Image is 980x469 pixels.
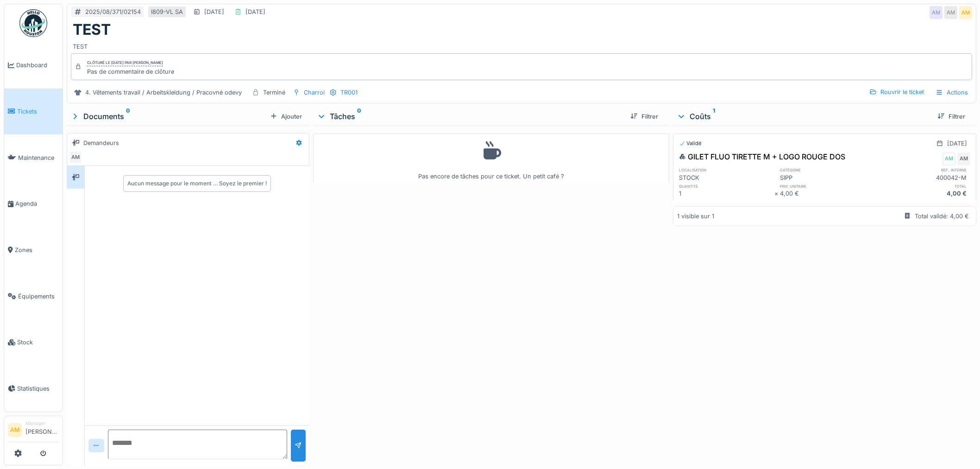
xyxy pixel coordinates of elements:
[73,21,111,38] h1: TEST
[4,319,63,366] a: Stock
[263,88,285,97] div: Terminé
[679,167,774,173] h6: localisation
[17,107,59,116] span: Tickets
[4,181,63,227] a: Agenda
[679,151,845,162] div: GILET FLUO TIRETTE M + LOGO ROUGE DOS
[25,420,59,427] div: Manager
[18,153,59,162] span: Maintenance
[780,183,875,189] h6: prix unitaire
[204,7,224,16] div: [DATE]
[934,110,969,123] div: Filtrer
[875,173,970,182] div: 400042-M
[85,88,242,97] div: 4. Vêtements travail / Arbeitskleidung / Pracovné odevy
[679,189,774,198] div: 1
[4,89,63,135] a: Tickets
[780,173,875,182] div: SIPP
[4,273,63,319] a: Équipements
[677,111,930,122] div: Coûts
[245,7,265,16] div: [DATE]
[19,9,47,37] img: Badge_color-CXgf-gQk.svg
[85,7,141,16] div: 2025/08/371/02154
[679,183,774,189] h6: quantité
[679,173,774,182] div: STOCK
[15,199,59,208] span: Agenda
[947,139,967,148] div: [DATE]
[957,152,970,165] div: AM
[4,227,63,273] a: Zones
[17,338,59,347] span: Stock
[931,86,972,99] div: Actions
[151,7,183,16] div: I809-VL SA
[15,246,59,254] span: Zones
[17,384,59,393] span: Statistiques
[83,139,119,147] div: Demandeurs
[87,60,163,66] div: Clôturé le [DATE] par [PERSON_NAME]
[915,212,969,221] div: Total validé: 4,00 €
[317,111,623,122] div: Tâches
[679,139,702,147] div: Validé
[25,420,59,440] li: [PERSON_NAME]
[677,212,714,221] div: 1 visible sur 1
[959,6,972,19] div: AM
[875,189,970,198] div: 4,00 €
[930,6,942,19] div: AM
[780,189,875,198] div: 4,00 €
[780,167,875,173] h6: catégorie
[774,189,780,198] div: ×
[944,6,957,19] div: AM
[16,61,59,70] span: Dashboard
[8,423,22,437] li: AM
[18,292,59,301] span: Équipements
[713,111,715,122] sup: 1
[70,111,266,122] div: Documents
[69,151,82,164] div: AM
[319,138,664,181] div: Pas encore de tâches pour ce ticket. Un petit café ?
[87,67,174,76] div: Pas de commentaire de clôture
[126,111,130,122] sup: 0
[73,38,970,51] div: TEST
[875,167,970,173] h6: ref. interne
[8,420,59,442] a: AM Manager[PERSON_NAME]
[866,86,928,98] div: Rouvrir le ticket
[4,366,63,412] a: Statistiques
[304,88,325,97] div: Charroi
[340,88,358,97] div: TR001
[357,111,361,122] sup: 0
[4,134,63,181] a: Maintenance
[875,183,970,189] h6: total
[127,179,267,188] div: Aucun message pour le moment … Soyez le premier !
[266,110,306,123] div: Ajouter
[942,152,955,165] div: AM
[627,110,662,123] div: Filtrer
[4,42,63,89] a: Dashboard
